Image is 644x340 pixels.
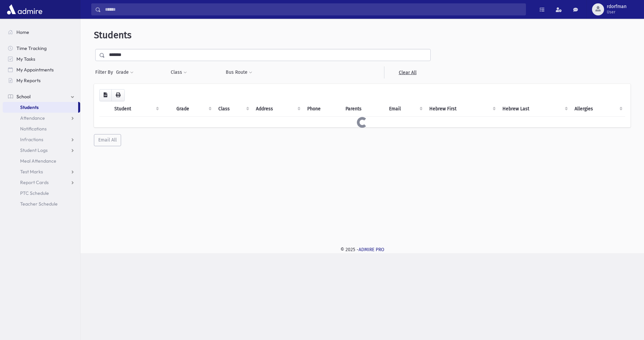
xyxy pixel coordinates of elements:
span: Filter By [95,69,116,76]
span: Infractions [20,136,43,143]
a: Infractions [3,134,80,145]
button: Class [170,66,187,78]
span: Teacher Schedule [20,201,58,207]
input: Search [101,3,526,15]
span: Home [16,29,29,35]
a: Clear All [384,66,431,78]
a: PTC Schedule [3,188,80,199]
span: Test Marks [20,169,43,175]
span: PTC Schedule [20,190,49,196]
th: Class [214,101,252,117]
a: Meal Attendance [3,156,80,166]
a: Student Logs [3,145,80,156]
a: Notifications [3,123,80,134]
a: ADMIRE PRO [359,247,384,252]
img: AdmirePro [5,3,44,16]
span: Time Tracking [16,45,47,51]
span: Attendance [20,115,45,121]
button: Bus Route [225,66,253,78]
a: Time Tracking [3,43,80,54]
div: © 2025 - [91,246,633,253]
span: Notifications [20,126,47,132]
button: Print [111,89,125,101]
button: Email All [94,134,121,146]
a: My Tasks [3,54,80,64]
th: Address [252,101,303,117]
span: Students [20,104,39,110]
a: My Appointments [3,64,80,75]
span: Meal Attendance [20,158,56,164]
button: Grade [116,66,134,78]
th: Parents [341,101,385,117]
th: Email [385,101,425,117]
th: Phone [303,101,341,117]
a: My Reports [3,75,80,86]
a: Students [3,102,78,113]
th: Hebrew Last [498,101,571,117]
a: School [3,91,80,102]
span: rdorfman [607,4,627,9]
span: Report Cards [20,179,49,185]
span: My Appointments [16,67,54,73]
span: User [607,9,627,15]
a: Report Cards [3,177,80,188]
th: Allergies [571,101,625,117]
a: Home [3,27,80,38]
span: Student Logs [20,147,48,153]
span: My Tasks [16,56,35,62]
a: Teacher Schedule [3,199,80,209]
th: Hebrew First [425,101,498,117]
span: Students [94,30,131,41]
span: School [16,94,31,100]
span: My Reports [16,77,41,83]
a: Test Marks [3,166,80,177]
th: Student [110,101,162,117]
button: CSV [99,89,112,101]
a: Attendance [3,113,80,123]
th: Grade [172,101,214,117]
